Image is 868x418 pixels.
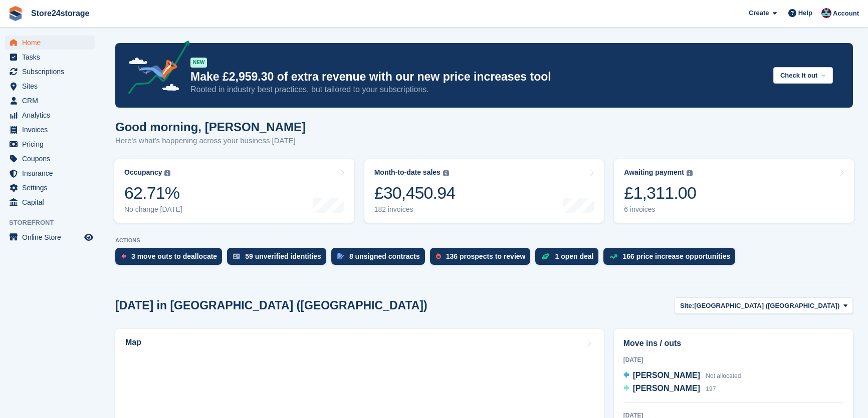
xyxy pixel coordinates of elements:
[821,8,831,18] img: George
[5,152,95,166] a: menu
[22,94,82,108] span: CRM
[125,338,141,347] h2: Map
[5,181,95,195] a: menu
[555,252,593,260] div: 1 open deal
[22,152,82,166] span: Coupons
[535,248,603,270] a: 1 open deal
[22,79,82,93] span: Sites
[5,94,95,108] a: menu
[131,252,217,260] div: 3 move outs to deallocate
[694,301,839,311] span: [GEOGRAPHIC_DATA] ([GEOGRAPHIC_DATA])
[22,181,82,195] span: Settings
[623,337,843,349] h2: Move ins / outs
[124,168,162,177] div: Occupancy
[233,253,240,259] img: verify_identity-adf6edd0f0f0b5bbfe63781bf79b02c33cf7c696d77639b501bdc392416b5a36.svg
[164,170,170,176] img: icon-info-grey-7440780725fd019a000dd9b08b2336e03edf1995a4989e88bcd33f0948082b44.svg
[22,50,82,64] span: Tasks
[227,248,331,270] a: 59 unverified identities
[5,108,95,122] a: menu
[5,123,95,137] a: menu
[5,50,95,64] a: menu
[115,135,306,147] p: Here's what's happening across your business [DATE]
[374,183,456,203] div: £30,450.94
[115,120,306,134] h1: Good morning, [PERSON_NAME]
[115,237,853,244] p: ACTIONS
[22,65,82,79] span: Subscriptions
[5,137,95,151] a: menu
[798,8,812,18] span: Help
[245,252,321,260] div: 59 unverified identities
[190,70,765,84] p: Make £2,959.30 of extra revenue with our new price increases tool
[374,205,456,214] div: 182 invoices
[5,195,95,209] a: menu
[9,218,100,228] span: Storefront
[749,8,769,18] span: Create
[22,166,82,180] span: Insurance
[190,84,765,95] p: Rooted in industry best practices, but tailored to your subscriptions.
[349,252,420,260] div: 8 unsigned contracts
[706,372,741,379] span: Not allocated
[430,248,536,270] a: 136 prospects to review
[623,382,716,395] a: [PERSON_NAME] 197
[609,254,617,259] img: price_increase_opportunities-93ffe204e8149a01c8c9dc8f82e8f89637d9d84a8eef4429ea346261dce0b2c0.svg
[5,36,95,50] a: menu
[27,5,94,22] a: Store24storage
[623,369,741,382] a: [PERSON_NAME] Not allocated
[190,58,207,68] div: NEW
[8,6,23,21] img: stora-icon-8386f47178a22dfd0bd8f6a31ec36ba5ce8667c1dd55bd0f319d3a0aa187defe.svg
[115,299,427,312] h2: [DATE] in [GEOGRAPHIC_DATA] ([GEOGRAPHIC_DATA])
[624,205,696,214] div: 6 invoices
[5,230,95,244] a: menu
[5,65,95,79] a: menu
[5,166,95,180] a: menu
[120,41,190,98] img: price-adjustments-announcement-icon-8257ccfd72463d97f412b2fc003d46551f7dbcb40ab6d574587a9cd5c0d94...
[22,36,82,50] span: Home
[436,253,441,259] img: prospect-51fa495bee0391a8d652442698ab0144808aea92771e9ea1ae160a38d050c398.svg
[624,168,684,177] div: Awaiting payment
[22,195,82,209] span: Capital
[22,123,82,137] span: Invoices
[364,159,604,223] a: Month-to-date sales £30,450.94 182 invoices
[114,159,354,223] a: Occupancy 62.71% No change [DATE]
[22,230,82,244] span: Online Store
[22,108,82,122] span: Analytics
[680,301,694,311] span: Site:
[541,253,550,260] img: deal-1b604bf984904fb50ccaf53a9ad4b4a5d6e5aea283cecdc64d6e3604feb123c2.svg
[446,252,526,260] div: 136 prospects to review
[687,170,693,176] img: icon-info-grey-7440780725fd019a000dd9b08b2336e03edf1995a4989e88bcd33f0948082b44.svg
[121,253,126,259] img: move_outs_to_deallocate_icon-f764333ba52eb49d3ac5e1228854f67142a1ed5810a6f6cc68b1a99e826820c5.svg
[331,248,430,270] a: 8 unsigned contracts
[115,248,227,270] a: 3 move outs to deallocate
[5,79,95,93] a: menu
[603,248,740,270] a: 166 price increase opportunities
[22,137,82,151] span: Pricing
[633,371,700,379] span: [PERSON_NAME]
[675,297,853,314] button: Site: [GEOGRAPHIC_DATA] ([GEOGRAPHIC_DATA])
[623,355,843,364] div: [DATE]
[833,9,859,19] span: Account
[337,253,344,259] img: contract_signature_icon-13c848040528278c33f63329250d36e43548de30e8caae1d1a13099fd9432cc5.svg
[773,67,833,84] button: Check it out →
[624,183,696,203] div: £1,311.00
[374,168,441,177] div: Month-to-date sales
[124,205,182,214] div: No change [DATE]
[614,159,854,223] a: Awaiting payment £1,311.00 6 invoices
[622,252,730,260] div: 166 price increase opportunities
[83,231,95,243] a: Preview store
[443,170,449,176] img: icon-info-grey-7440780725fd019a000dd9b08b2336e03edf1995a4989e88bcd33f0948082b44.svg
[633,384,700,392] span: [PERSON_NAME]
[124,183,182,203] div: 62.71%
[706,385,716,392] span: 197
